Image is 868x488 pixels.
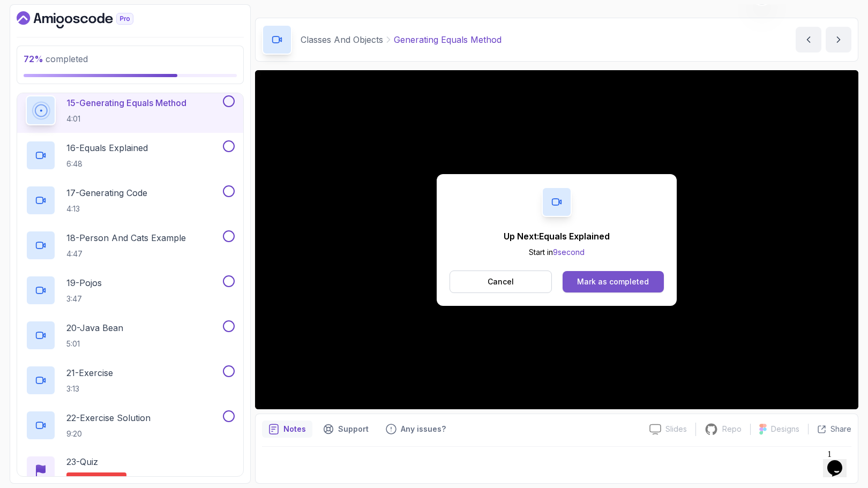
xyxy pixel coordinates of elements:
[66,141,148,154] p: 16 - Equals Explained
[450,271,552,293] button: Cancel
[66,384,113,394] p: 3:13
[26,230,235,260] button: 18-Person And Cats Example4:47
[796,27,821,52] button: previous content
[66,294,102,304] p: 3:47
[26,140,235,170] button: 16-Equals Explained6:48
[66,231,186,244] p: 18 - Person And Cats Example
[394,33,502,46] p: Generating Equals Method
[66,276,102,289] p: 19 - Pojos
[66,204,147,214] p: 4:13
[66,429,151,439] p: 9:20
[26,95,235,125] button: 15-Generating Equals Method4:01
[24,54,88,64] span: completed
[317,421,375,438] button: Support button
[66,455,98,468] p: 23 - Quiz
[504,230,610,243] p: Up Next: Equals Explained
[830,424,851,434] p: Share
[823,445,857,477] iframe: chat widget
[26,410,235,440] button: 22-Exercise Solution9:20
[771,424,799,434] p: Designs
[283,424,306,434] p: Notes
[826,27,851,52] button: next content
[26,320,235,350] button: 20-Java Bean5:01
[563,271,664,292] button: Mark as completed
[255,70,858,409] iframe: 14 - Generating Equals method
[338,424,369,434] p: Support
[17,11,158,28] a: Dashboard
[66,159,148,169] p: 6:48
[26,455,235,485] button: 23-QuizRequired-quiz
[66,96,186,109] p: 15 - Generating Equals Method
[379,421,452,438] button: Feedback button
[665,424,687,434] p: Slides
[73,475,106,483] span: Required-
[66,249,186,259] p: 4:47
[26,185,235,215] button: 17-Generating Code4:13
[66,339,123,349] p: 5:01
[262,421,312,438] button: notes button
[66,411,151,424] p: 22 - Exercise Solution
[106,475,120,483] span: quiz
[66,114,186,124] p: 4:01
[553,247,585,257] span: 9 second
[66,321,123,334] p: 20 - Java Bean
[301,33,383,46] p: Classes And Objects
[66,186,147,199] p: 17 - Generating Code
[808,424,851,434] button: Share
[24,54,43,64] span: 72 %
[488,276,514,287] p: Cancel
[66,366,113,379] p: 21 - Exercise
[26,365,235,395] button: 21-Exercise3:13
[504,247,610,258] p: Start in
[722,424,742,434] p: Repo
[577,276,649,287] div: Mark as completed
[401,424,446,434] p: Any issues?
[26,275,235,305] button: 19-Pojos3:47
